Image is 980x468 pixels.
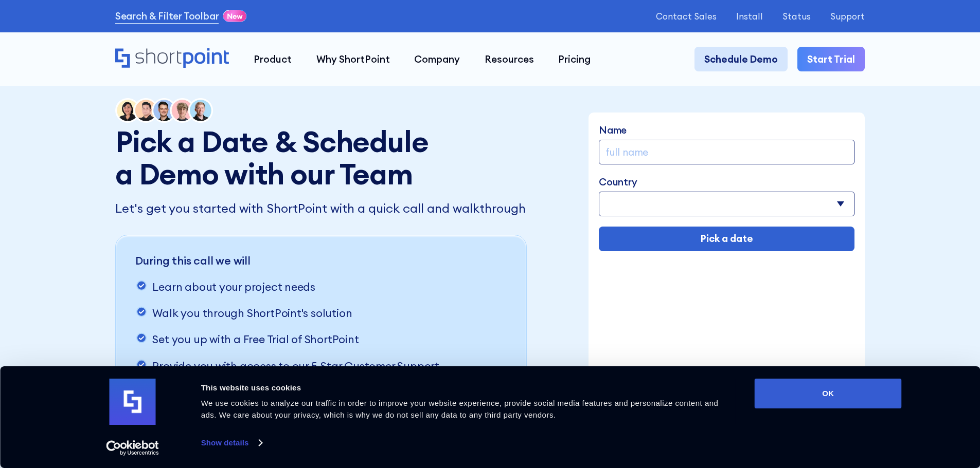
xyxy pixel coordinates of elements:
[599,123,854,251] form: Demo Form
[599,227,854,251] input: Pick a date
[472,47,546,71] a: Resources
[830,11,865,21] a: Support
[87,440,177,456] a: Usercentrics Cookiebot - opens in a new window
[152,331,359,348] p: Set you up with a Free Trial of ShortPoint
[694,47,788,71] a: Schedule Demo
[546,47,603,71] a: Pricing
[152,279,315,295] p: Learn about your project needs
[599,175,854,190] label: Country
[599,140,854,164] input: full name
[201,399,719,419] span: We use cookies to analyze our traffic in order to improve your website experience, provide social...
[115,125,439,190] h1: Pick a Date & Schedule a Demo with our Team
[115,9,219,24] a: Search & Filter Toolbar
[485,52,534,67] div: Resources
[755,379,902,408] button: OK
[152,305,352,322] p: Walk you through ShortPoint's solution
[152,358,467,391] p: Provide you with access to our 5-Star Customer Support Team &
[782,11,811,21] a: Status
[795,349,980,468] iframe: Chat Widget
[736,11,763,21] a: Install
[402,47,472,71] a: Company
[599,123,854,138] label: Name
[316,52,390,67] div: Why ShortPoint
[110,379,156,425] img: logo
[135,253,468,269] p: During this call we will
[115,48,229,69] a: Home
[115,199,530,218] p: Let's get you started with ShortPoint with a quick call and walkthrough
[304,47,402,71] a: Why ShortPoint
[797,47,865,71] a: Start Trial
[656,11,717,21] a: Contact Sales
[201,435,262,451] a: Show details
[254,52,292,67] div: Product
[241,47,304,71] a: Product
[795,349,980,468] div: Widget de chat
[414,52,460,67] div: Company
[558,52,591,67] div: Pricing
[201,382,732,394] div: This website uses cookies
